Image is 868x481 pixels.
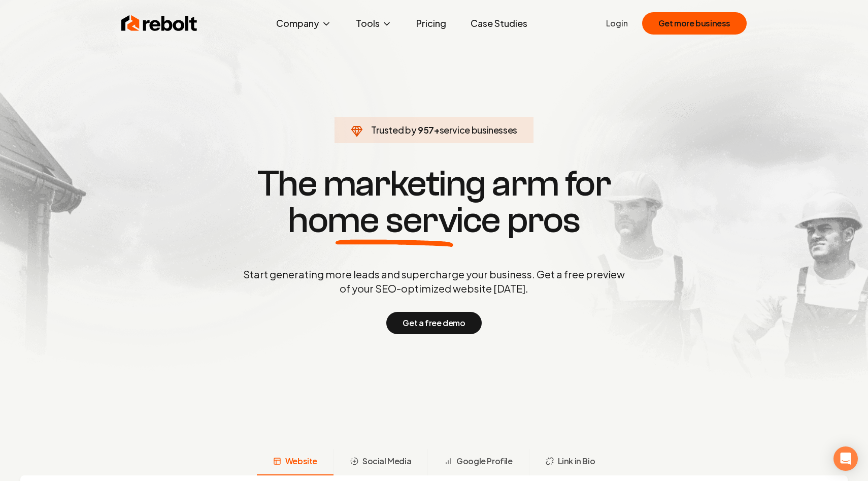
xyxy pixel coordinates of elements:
[606,17,628,29] a: Login
[268,13,340,34] button: Company
[257,449,333,475] button: Website
[348,13,400,34] button: Tools
[371,124,416,136] span: Trusted by
[362,455,411,467] span: Social Media
[288,202,500,239] span: home service
[440,124,518,136] span: service businesses
[285,455,317,467] span: Website
[418,123,434,137] span: 957
[427,449,528,475] button: Google Profile
[558,455,595,467] span: Link in Bio
[241,267,627,296] p: Start generating more leads and supercharge your business. Get a free preview of your SEO-optimiz...
[456,455,512,467] span: Google Profile
[190,166,678,239] h1: The marketing arm for pros
[642,12,747,35] button: Get more business
[408,13,454,34] a: Pricing
[386,312,481,334] button: Get a free demo
[833,446,858,471] div: Open Intercom Messenger
[529,449,612,475] button: Link in Bio
[462,13,536,34] a: Case Studies
[121,13,197,34] img: Rebolt Logo
[333,449,427,475] button: Social Media
[434,124,440,136] span: +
